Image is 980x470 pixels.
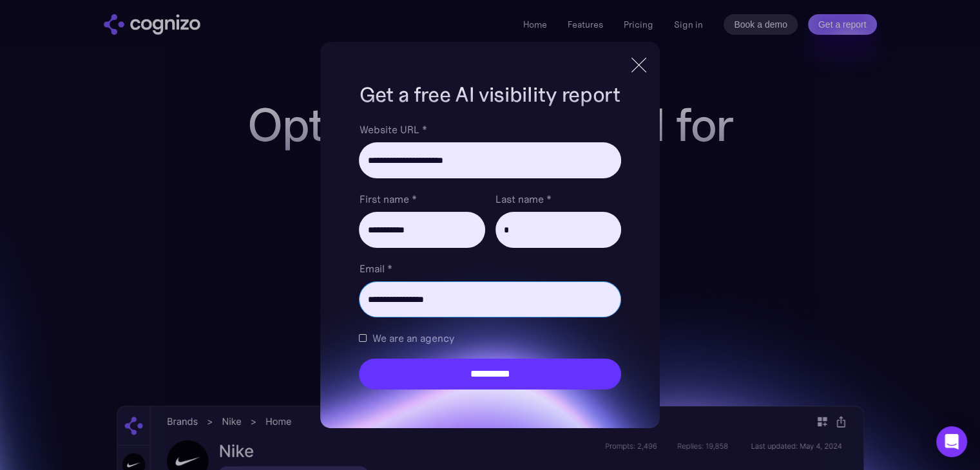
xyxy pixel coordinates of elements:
label: First name * [359,191,485,207]
div: Open Intercom Messenger [936,426,967,457]
label: Last name * [495,191,621,207]
form: Brand Report Form [359,122,620,390]
label: Email * [359,261,620,276]
h1: Get a free AI visibility report [359,80,620,109]
span: We are an agency [372,330,454,346]
label: Website URL * [359,122,620,137]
